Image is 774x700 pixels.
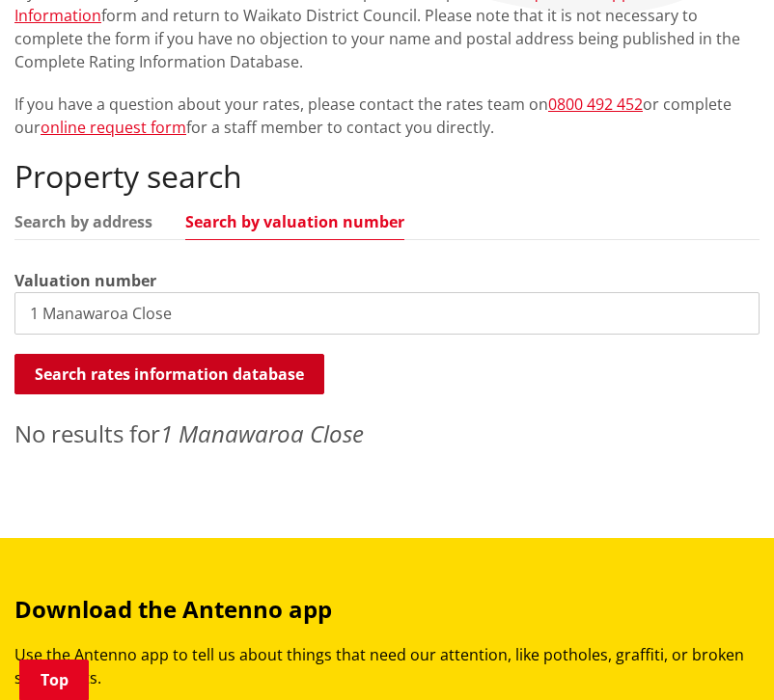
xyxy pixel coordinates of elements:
[14,158,760,195] h2: Property search
[19,660,89,700] a: Top
[548,94,643,115] a: 0800 492 452
[14,417,760,451] p: No results for
[160,417,364,449] em: 1 Manawaroa Close
[14,269,156,292] label: Valuation number
[41,117,186,138] a: online request form
[185,214,404,229] a: Search by valuation number
[14,93,760,139] p: If you have a question about your rates, please contact the rates team on or complete our for a s...
[14,292,760,335] input: e.g. 03920/020.01A
[14,214,152,229] a: Search by address
[14,596,760,624] h3: Download the Antenno app
[14,354,324,394] button: Search rates information database
[14,643,760,689] p: Use the Antenno app to tell us about things that need our attention, like potholes, graffiti, or ...
[685,619,755,688] iframe: Messenger Launcher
